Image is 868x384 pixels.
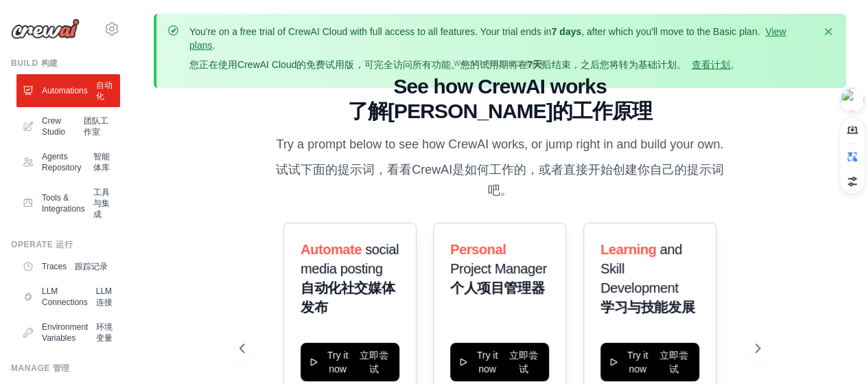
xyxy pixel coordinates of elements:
button: Try it now 立即尝试 [450,343,549,381]
span: Learning [600,242,656,257]
span: Project Manager [450,261,547,276]
span: 演示步骤 [516,60,546,67]
a: Automations 自动化 [16,74,120,107]
iframe: Chat Widget [799,318,868,384]
div: 聊天小组件 [799,318,868,384]
h1: See how CrewAI works [239,74,760,124]
span: 工具与集成 [93,188,110,219]
span: 跟踪记录 [75,262,108,271]
span: 了解[PERSON_NAME]的工作原理 [348,100,653,122]
span: 立即尝试 [360,350,388,374]
span: 试试下面的提示词，看看CrewAI是如何工作的，或者直接开始创建你自己的提示词吧。 [276,163,724,196]
span: 自动化 [96,80,113,101]
span: Automate [301,242,362,257]
span: 团队工作室 [84,116,108,137]
img: Logo [11,19,80,39]
span: 自动化社交媒体发布 [301,280,395,315]
strong: 7 days [551,26,581,37]
span: 管理 [53,363,70,373]
p: Try a prompt below to see how CrewAI works, or jump right in and build your own. [270,135,731,201]
span: 学习与技能发展 [600,300,694,315]
div: WALKTHROUGH [239,58,760,69]
p: You're on a free trial of CrewAI Cloud with full access to all features. Your trial ends in , aft... [189,25,813,71]
div: Manage [11,363,120,374]
span: 环境变量 [96,322,113,343]
a: Agents Repository 智能体库 [16,146,120,179]
div: Build [11,58,120,69]
span: 运行 [56,240,73,249]
div: Operate [11,239,120,250]
span: and Skill Development [600,242,682,295]
a: LLM Connections LLM连接 [16,280,120,313]
a: Traces 跟踪记录 [16,256,120,278]
span: 立即尝试 [659,350,688,374]
span: LLM连接 [96,286,113,307]
span: 您正在使用CrewAI Cloud的免费试用版，可完全访问所有功能。您的试用期将在 后结束，之后您将转为基础计划。 。 [189,59,740,70]
a: Tools & Integrations 工具与集成 [16,181,120,225]
span: 智能体库 [93,152,110,172]
span: social media posting [301,242,399,276]
span: 构建 [41,58,58,68]
span: Personal [450,242,506,257]
span: 个人项目管理器 [450,280,544,295]
a: Crew Studio 团队工作室 [16,110,120,143]
button: Try it now 立即尝试 [600,343,699,381]
span: 立即尝试 [509,350,538,374]
a: Environment Variables 环境变量 [16,316,120,349]
button: Try it now 立即尝试 [301,343,399,381]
